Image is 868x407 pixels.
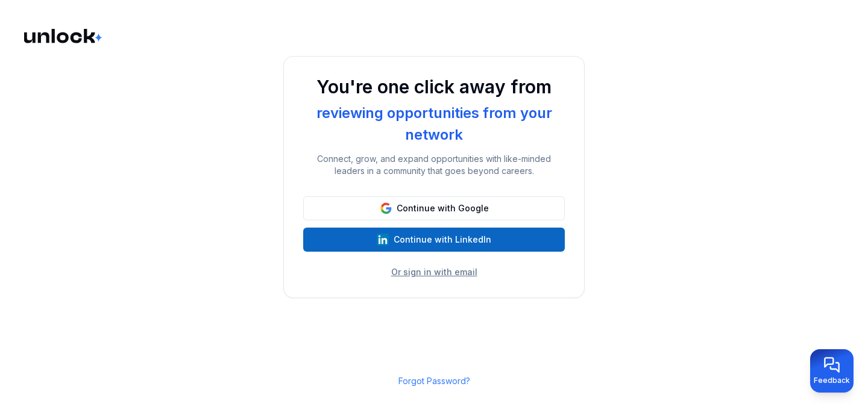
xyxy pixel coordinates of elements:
[398,376,470,386] a: Forgot Password?
[814,376,850,385] span: Feedback
[24,29,104,43] img: Logo
[810,349,854,393] button: Provide feedback
[391,266,477,278] button: Or sign in with email
[303,228,565,252] button: Continue with LinkedIn
[303,102,565,146] div: reviewing opportunities from your network
[303,76,565,98] h1: You're one click away from
[303,196,565,220] button: Continue with Google
[303,153,565,177] p: Connect, grow, and expand opportunities with like-minded leaders in a community that goes beyond ...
